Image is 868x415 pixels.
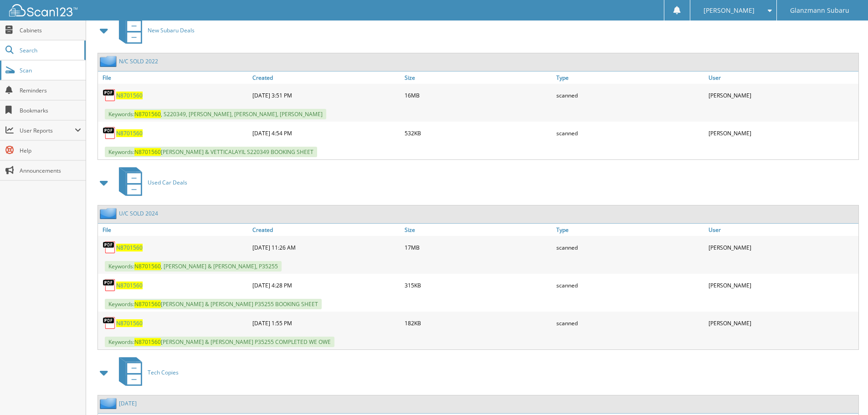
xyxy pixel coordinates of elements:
[98,224,250,236] a: File
[790,8,849,13] span: Glanzmann Subaru
[105,299,322,309] span: Keywords: [PERSON_NAME] & [PERSON_NAME] P35255 BOOKING SHEET
[148,179,187,186] span: Used Car Deals
[9,4,77,16] img: scan123-logo-white.svg
[134,110,161,118] span: N8701560
[105,147,317,157] span: Keywords: [PERSON_NAME] & VETTICALAYIL S220349 BOOKING SHEET
[103,278,116,292] img: PDF.png
[250,224,402,236] a: Created
[402,72,555,84] a: Size
[100,398,119,409] img: folder2.png
[134,338,161,346] span: N8701560
[116,92,143,99] a: N8701560
[704,8,755,13] span: [PERSON_NAME]
[554,238,706,256] div: scanned
[706,72,858,84] a: User
[20,26,81,34] span: Cabinets
[105,261,282,272] span: Keywords: , [PERSON_NAME] & [PERSON_NAME], P35255
[402,224,555,236] a: Size
[402,124,555,142] div: 532KB
[250,238,402,256] div: [DATE] 11:26 AM
[116,282,143,289] a: N8701560
[706,86,858,104] div: [PERSON_NAME]
[103,241,116,254] img: PDF.png
[554,124,706,142] div: scanned
[554,314,706,332] div: scanned
[554,276,706,294] div: scanned
[554,224,706,236] a: Type
[20,127,75,134] span: User Reports
[134,148,161,156] span: N8701560
[113,164,187,200] a: Used Car Deals
[116,244,143,251] a: N8701560
[134,300,161,308] span: N8701560
[119,210,158,217] a: U/C SOLD 2024
[706,224,858,236] a: User
[98,72,250,84] a: File
[103,88,116,102] img: PDF.png
[250,124,402,142] div: [DATE] 4:54 PM
[250,86,402,104] div: [DATE] 3:51 PM
[103,316,116,330] img: PDF.png
[20,107,81,114] span: Bookmarks
[20,46,80,54] span: Search
[402,276,555,294] div: 315KB
[116,129,143,137] a: N8701560
[554,72,706,84] a: Type
[113,12,195,48] a: New Subaru Deals
[822,371,868,415] iframe: Chat Widget
[706,314,858,332] div: [PERSON_NAME]
[134,262,161,270] span: N8701560
[402,238,555,256] div: 17MB
[250,72,402,84] a: Created
[20,147,81,154] span: Help
[20,167,81,174] span: Announcements
[119,57,158,65] a: N/C SOLD 2022
[105,337,334,347] span: Keywords: [PERSON_NAME] & [PERSON_NAME] P35255 COMPLETED WE OWE
[113,354,179,390] a: Tech Copies
[250,276,402,294] div: [DATE] 4:28 PM
[402,314,555,332] div: 182KB
[402,86,555,104] div: 16MB
[103,126,116,140] img: PDF.png
[20,67,81,74] span: Scan
[119,400,137,407] a: [DATE]
[105,109,326,119] span: Keywords: , S220349, [PERSON_NAME], [PERSON_NAME], [PERSON_NAME]
[116,319,143,327] a: N8701560
[706,124,858,142] div: [PERSON_NAME]
[706,276,858,294] div: [PERSON_NAME]
[706,238,858,256] div: [PERSON_NAME]
[100,56,119,67] img: folder2.png
[250,314,402,332] div: [DATE] 1:55 PM
[100,208,119,219] img: folder2.png
[148,369,179,376] span: Tech Copies
[554,86,706,104] div: scanned
[148,26,195,34] span: New Subaru Deals
[20,87,81,94] span: Reminders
